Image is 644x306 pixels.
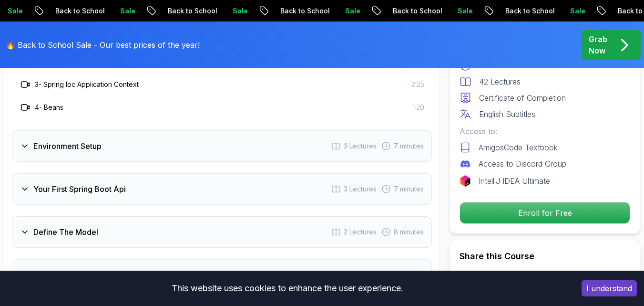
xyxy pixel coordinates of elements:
p: Sale [562,6,593,16]
button: Enroll for Free [460,202,630,224]
span: 8 minutes [394,227,424,237]
h2: Share this Course [460,250,630,263]
h3: 3 - Spring Ioc Application Context [35,80,139,89]
h3: Define The Model [33,226,98,238]
p: Access to: [460,126,630,137]
p: Back to School [48,6,112,16]
p: Back to School [273,6,337,16]
p: Back to School [385,6,450,16]
img: jetbrains logo [460,175,471,187]
span: 7 minutes [394,184,424,194]
h3: Environment Setup [33,140,102,152]
p: Enroll for Free [460,202,630,223]
h3: Your First Spring Boot Api [33,183,126,195]
button: Environment Setup3 Lectures 7 minutes [12,130,432,162]
span: 3 Lectures [344,141,377,151]
button: Accept cookies [582,280,637,296]
p: Certificate of Completion [479,92,566,104]
p: Back to School [498,6,562,16]
p: 🔥 Back to School Sale - Our best prices of the year! [6,39,200,51]
p: 42 Lectures [479,76,521,87]
p: Sale [225,6,256,16]
p: Grab Now [589,33,607,56]
span: 2:25 [411,80,424,89]
div: This website uses cookies to enhance the user experience. [7,278,567,299]
button: Docker And Postgres6 Lectures 11 minutes [12,259,432,291]
p: Access to Discord Group [479,158,566,169]
p: Sale [337,6,368,16]
span: 11 minutes [393,270,424,280]
span: 6 Lectures [343,270,376,280]
span: 3 Lectures [344,184,377,194]
button: Your First Spring Boot Api3 Lectures 7 minutes [12,173,432,205]
h3: Docker And Postgres [33,269,110,281]
span: 2 Lectures [344,227,377,237]
p: Sale [450,6,480,16]
button: Define The Model2 Lectures 8 minutes [12,216,432,248]
h3: 4 - Beans [35,103,63,112]
p: Back to School [160,6,225,16]
p: Sale [112,6,143,16]
span: 7 minutes [394,141,424,151]
p: IntelliJ IDEA Ultimate [479,175,550,187]
span: 1:20 [412,103,424,112]
p: AmigosCode Textbook [479,142,558,153]
p: English Subtitles [479,108,535,120]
